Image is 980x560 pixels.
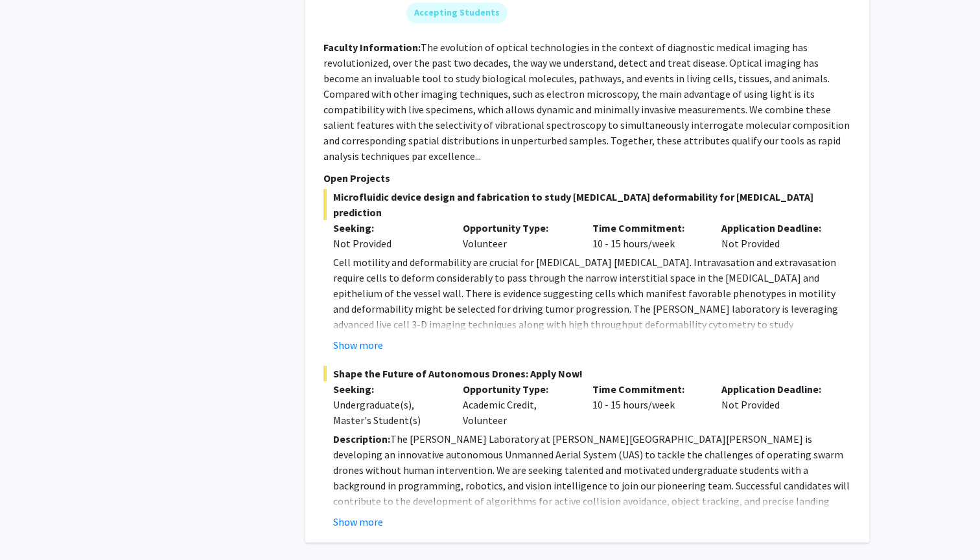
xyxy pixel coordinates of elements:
[453,381,583,428] div: Academic Credit, Volunteer
[712,381,841,428] div: Not Provided
[333,381,443,397] p: Seeking:
[453,220,583,251] div: Volunteer
[333,337,383,353] button: Show more
[333,220,443,236] p: Seeking:
[463,381,573,397] p: Opportunity Type:
[323,366,851,381] span: Shape the Future of Autonomous Drones: Apply Now!
[333,236,443,251] div: Not Provided
[721,381,832,397] p: Application Deadline:
[333,514,383,530] button: Show more
[333,432,390,445] strong: Description:
[721,220,832,236] p: Application Deadline:
[323,41,850,162] fg-read-more: The evolution of optical technologies in the context of diagnostic medical imaging has revolution...
[333,397,443,428] div: Undergraduate(s), Master's Student(s)
[406,3,507,23] mat-chip: Accepting Students
[463,220,573,236] p: Opportunity Type:
[323,41,421,54] b: Faculty Information:
[583,381,712,428] div: 10 - 15 hours/week
[333,254,851,348] p: Cell motility and deformability are crucial for [MEDICAL_DATA] [MEDICAL_DATA]. Intravasation and ...
[712,220,841,251] div: Not Provided
[323,170,851,186] p: Open Projects
[323,189,851,220] span: Microfluidic device design and fabrication to study [MEDICAL_DATA] deformability for [MEDICAL_DAT...
[10,502,55,550] iframe: Chat
[333,431,851,524] p: The [PERSON_NAME] Laboratory at [PERSON_NAME][GEOGRAPHIC_DATA][PERSON_NAME] is developing an inno...
[592,220,703,236] p: Time Commitment:
[583,220,712,251] div: 10 - 15 hours/week
[592,381,703,397] p: Time Commitment:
